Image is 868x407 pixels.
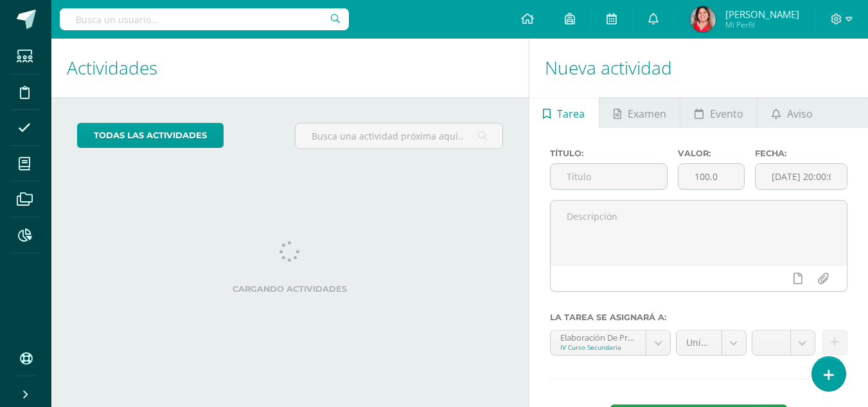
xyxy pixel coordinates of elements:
div: Elaboración De Proyectos 'A' [560,330,636,343]
input: Título [551,164,668,189]
h1: Actividades [67,39,513,97]
span: Examen [628,98,666,129]
a: Aviso [757,97,826,128]
a: Elaboración De Proyectos 'A'IV Curso Secundaria [551,330,670,355]
label: La tarea se asignará a: [550,312,847,322]
a: Examen [599,97,680,128]
input: Puntos máximos [678,164,744,189]
span: Unidad 4 [686,330,712,355]
span: Evento [710,98,743,129]
span: Mi Perfil [725,19,799,30]
span: Tarea [557,98,585,129]
a: todas las Actividades [77,123,224,148]
input: Fecha de entrega [756,164,847,189]
div: IV Curso Secundaria [560,343,636,352]
img: 1f42d0250f0c2d94fd93832b9b2e1ee8.png [690,6,716,32]
span: [PERSON_NAME] [725,8,799,21]
a: Unidad 4 [677,330,746,355]
span: Aviso [787,98,813,129]
a: Tarea [529,97,599,128]
h1: Nueva actividad [545,39,853,97]
label: Título: [550,149,668,158]
label: Cargando actividades [77,284,503,294]
a: Evento [680,97,757,128]
input: Busca una actividad próxima aquí... [296,123,502,149]
label: Fecha: [755,149,847,158]
input: Busca un usuario... [60,8,349,30]
label: Valor: [678,149,745,158]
